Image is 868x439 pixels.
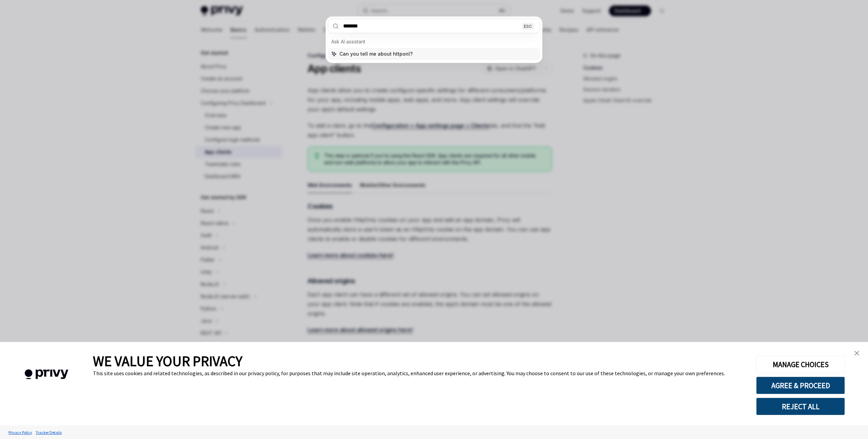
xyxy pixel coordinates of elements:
[7,426,34,438] a: Privacy Policy
[328,36,540,48] div: Ask AI assistant
[756,398,845,415] button: REJECT ALL
[34,426,63,438] a: Tracker Details
[756,377,845,394] button: AGREE & PROCEED
[854,351,859,356] img: close banner
[93,370,746,377] div: This site uses cookies and related technologies, as described in our privacy policy, for purposes...
[522,22,534,30] div: ESC
[339,51,413,57] span: Can you tell me about httponl?
[10,360,83,389] img: company logo
[756,356,845,373] button: MANAGE CHOICES
[93,352,242,370] span: WE VALUE YOUR PRIVACY
[850,346,864,360] a: close banner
